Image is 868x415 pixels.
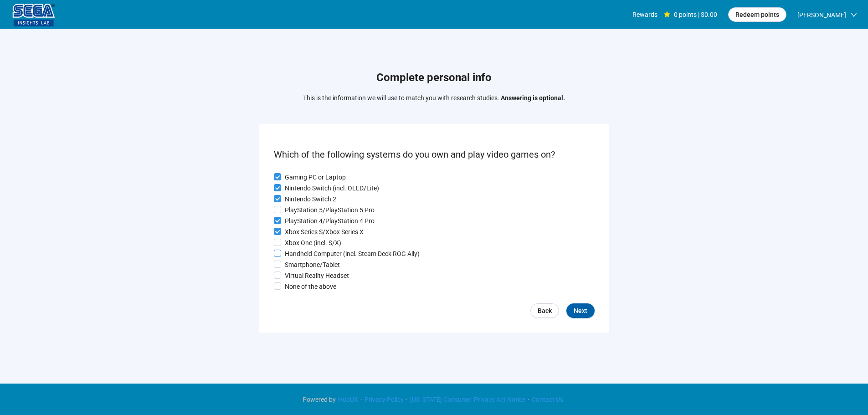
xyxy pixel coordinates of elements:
div: · · · [303,395,565,405]
p: Gaming PC or Laptop [285,172,346,182]
span: Powered by [303,396,336,403]
a: Contact Us [529,396,565,403]
p: Handheld Computer (incl. Steam Deck ROG Ally) [285,249,420,259]
span: Next [574,306,587,316]
p: PlayStation 5/PlayStation 5 Pro [285,205,375,215]
p: Nintendo Switch 2 [285,194,336,204]
p: Xbox Series S/Xbox Series X [285,227,364,237]
span: Redeem points [735,10,779,20]
p: Virtual Reality Headset [285,271,349,281]
p: This is the information we will use to match you with research studies. [303,93,565,103]
button: Redeem points [728,7,786,22]
p: Smartphone/Tablet [285,260,340,270]
p: Nintendo Switch (incl. OLED/Lite) [285,183,379,193]
span: [PERSON_NAME] [797,0,846,30]
a: HubUX [336,396,360,403]
p: Xbox One (incl. S/X) [285,238,341,248]
p: PlayStation 4/PlayStation 4 Pro [285,216,375,226]
h1: Complete personal info [303,69,565,87]
span: star [664,11,670,18]
a: Back [530,303,559,318]
p: Which of the following systems do you own and play video games on? [274,148,595,162]
a: [US_STATE] Consumer Privacy Act Notice [408,396,528,403]
strong: Answering is optional. [501,94,565,102]
button: Next [566,303,595,318]
span: down [851,12,857,18]
a: Privacy Policy [362,396,406,403]
span: Back [538,306,552,316]
p: None of the above [285,282,336,292]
